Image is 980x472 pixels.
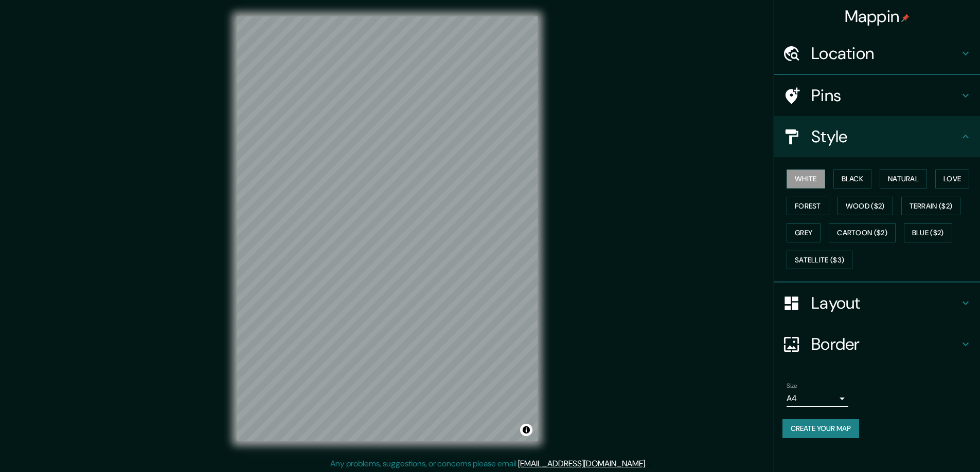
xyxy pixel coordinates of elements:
[782,419,859,438] button: Create your map
[774,324,980,365] div: Border
[787,197,829,216] button: Forest
[880,169,927,188] button: Natural
[811,43,959,64] h4: Location
[787,169,825,188] button: White
[811,126,959,147] h4: Style
[811,334,959,354] h4: Border
[520,424,532,436] button: Toggle attribution
[787,382,797,390] label: Size
[829,223,896,242] button: Cartoon ($2)
[904,223,952,242] button: Blue ($2)
[774,282,980,324] div: Layout
[648,458,650,470] div: .
[787,223,821,242] button: Grey
[935,169,969,188] button: Love
[888,432,969,461] iframe: Help widget launcher
[901,14,910,22] img: pin-icon.png
[901,197,961,216] button: Terrain ($2)
[811,293,959,313] h4: Layout
[838,197,893,216] button: Wood ($2)
[330,458,647,470] p: Any problems, suggestions, or concerns please email .
[774,75,980,116] div: Pins
[845,6,910,27] h4: Mappin
[518,458,645,469] a: [EMAIL_ADDRESS][DOMAIN_NAME]
[833,169,872,188] button: Black
[647,458,648,470] div: .
[237,16,538,441] canvas: Map
[774,116,980,157] div: Style
[811,85,959,106] h4: Pins
[787,251,852,270] button: Satellite ($3)
[774,33,980,74] div: Location
[787,390,848,407] div: A4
